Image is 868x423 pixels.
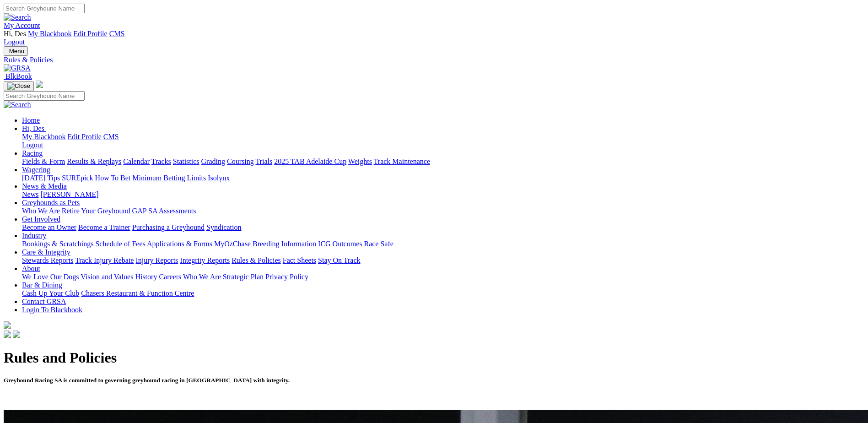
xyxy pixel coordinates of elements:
[232,256,281,264] a: Rules & Policies
[206,223,241,231] a: Syndication
[151,157,171,165] a: Tracks
[318,256,360,264] a: Stay On Track
[132,207,196,215] a: GAP SA Assessments
[22,232,46,239] a: Industry
[265,273,308,281] a: Privacy Policy
[22,141,43,149] a: Logout
[22,240,93,248] a: Bookings & Scratchings
[22,149,43,157] a: Racing
[81,289,194,297] a: Chasers Restaurant & Function Centre
[183,273,221,281] a: Who We Are
[22,133,66,141] a: My Blackbook
[22,256,864,265] div: Care & Integrity
[22,190,864,199] div: News & Media
[22,289,864,298] div: Bar & Dining
[28,30,72,38] a: My Blackbook
[4,81,34,91] button: Toggle navigation
[223,273,264,281] a: Strategic Plan
[4,64,31,72] img: GRSA
[253,240,316,248] a: Breeding Information
[22,125,46,132] a: Hi, Des
[68,133,102,141] a: Edit Profile
[4,13,31,22] img: Search
[4,30,864,46] div: My Account
[4,38,25,46] a: Logout
[4,46,28,56] button: Toggle navigation
[95,174,131,182] a: How To Bet
[201,157,225,165] a: Grading
[5,72,32,80] span: BlkBook
[22,157,65,165] a: Fields & Form
[4,349,864,366] h1: Rules and Policies
[22,199,80,206] a: Greyhounds as Pets
[364,240,393,248] a: Race Safe
[22,223,76,231] a: Become an Owner
[7,82,30,90] img: Close
[22,157,864,166] div: Racing
[22,240,864,248] div: Industry
[22,215,60,223] a: Get Involved
[22,256,73,264] a: Stewards Reports
[22,174,60,182] a: [DATE] Tips
[22,273,864,281] div: About
[40,190,98,198] a: [PERSON_NAME]
[173,157,199,165] a: Statistics
[78,223,130,231] a: Become a Trainer
[4,331,11,338] img: facebook.svg
[103,133,119,141] a: CMS
[62,207,130,215] a: Retire Your Greyhound
[67,157,121,165] a: Results & Replays
[180,256,230,264] a: Integrity Reports
[22,265,40,272] a: About
[348,157,372,165] a: Weights
[22,223,864,232] div: Get Involved
[374,157,430,165] a: Track Maintenance
[274,157,346,165] a: 2025 TAB Adelaide Cup
[132,174,206,182] a: Minimum Betting Limits
[95,240,145,248] a: Schedule of Fees
[22,281,62,289] a: Bar & Dining
[214,240,251,248] a: MyOzChase
[4,321,11,329] img: logo-grsa-white.png
[4,377,864,384] h5: Greyhound Racing SA is committed to governing greyhound racing in [GEOGRAPHIC_DATA] with integrity.
[22,207,864,215] div: Greyhounds as Pets
[159,273,181,281] a: Careers
[22,248,70,256] a: Care & Integrity
[318,240,362,248] a: ICG Outcomes
[255,157,272,165] a: Trials
[22,273,79,281] a: We Love Our Dogs
[22,125,44,132] span: Hi, Des
[13,331,20,338] img: twitter.svg
[4,91,85,101] input: Search
[123,157,150,165] a: Calendar
[208,174,230,182] a: Isolynx
[4,72,32,80] a: BlkBook
[22,306,82,314] a: Login To Blackbook
[9,48,24,54] span: Menu
[22,298,66,305] a: Contact GRSA
[132,223,205,231] a: Purchasing a Greyhound
[4,101,31,109] img: Search
[22,207,60,215] a: Who We Are
[62,174,93,182] a: SUREpick
[36,81,43,88] img: logo-grsa-white.png
[22,116,40,124] a: Home
[4,56,864,64] a: Rules & Policies
[22,133,864,149] div: Hi, Des
[283,256,316,264] a: Fact Sheets
[75,256,134,264] a: Track Injury Rebate
[147,240,212,248] a: Applications & Forms
[4,30,26,38] span: Hi, Des
[227,157,254,165] a: Coursing
[22,190,38,198] a: News
[22,182,67,190] a: News & Media
[109,30,125,38] a: CMS
[81,273,133,281] a: Vision and Values
[22,289,79,297] a: Cash Up Your Club
[73,30,107,38] a: Edit Profile
[22,174,864,182] div: Wagering
[135,256,178,264] a: Injury Reports
[135,273,157,281] a: History
[4,22,40,29] a: My Account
